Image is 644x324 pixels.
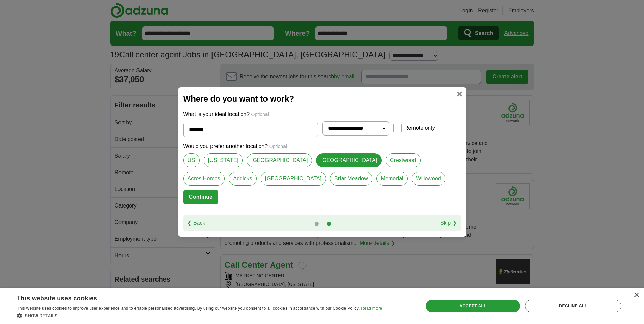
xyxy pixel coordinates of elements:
a: [GEOGRAPHIC_DATA] [316,153,382,167]
span: Optional [251,112,269,117]
a: Memorial [376,172,408,186]
a: ❮ Back [187,219,205,227]
a: Willowood [412,172,445,186]
div: Show details [17,312,382,319]
a: [GEOGRAPHIC_DATA] [261,172,326,186]
a: Briar Meadow [330,172,372,186]
a: [US_STATE] [204,153,243,167]
div: Decline all [525,300,621,312]
a: US [183,153,200,167]
span: Show details [25,313,58,318]
a: Read more, opens a new window [361,306,382,311]
p: What is your ideal location? [183,110,461,119]
span: Optional [269,144,287,149]
div: Close [634,293,639,298]
span: This website uses cookies to improve user experience and to enable personalised advertising. By u... [17,306,360,311]
a: [GEOGRAPHIC_DATA] [247,153,312,167]
div: Accept all [426,300,520,312]
h2: Where do you want to work? [183,93,461,105]
a: Skip ❯ [440,219,457,227]
a: Acres Homes [183,172,225,186]
label: Remote only [404,124,435,132]
a: Addicks [229,172,257,186]
div: This website uses cookies [17,292,365,302]
a: Crestwood [386,153,420,167]
p: Would you prefer another location? [183,142,461,150]
button: Continue [183,190,218,204]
